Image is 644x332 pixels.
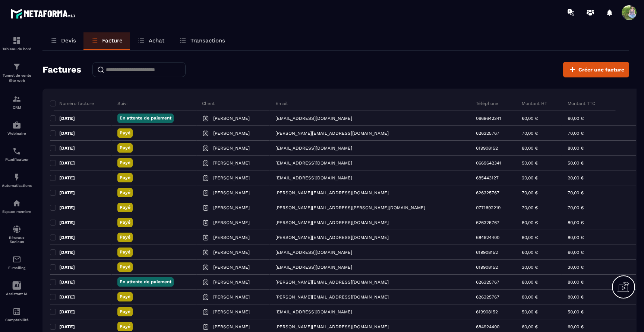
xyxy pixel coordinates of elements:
img: automations [12,173,21,182]
a: [PERSON_NAME] [202,115,250,122]
p: Numéro facture [59,100,94,106]
a: [PERSON_NAME] [202,204,250,211]
img: scheduler [12,147,21,156]
p: [DATE] [59,145,75,151]
p: Payé [120,175,130,181]
a: Assistant IA [2,275,32,301]
p: Planificateur [2,157,32,162]
img: automations [12,121,21,130]
p: Montant TTC [568,100,595,106]
p: [DATE] [59,205,75,211]
a: formationformationTunnel de vente Site web [2,57,32,89]
img: logo [10,7,78,20]
a: [PERSON_NAME] [202,308,250,316]
a: [PERSON_NAME] [202,249,250,256]
p: Webinaire [2,131,32,135]
p: Payé [120,249,130,255]
p: En attente de paiement [120,279,171,285]
a: [PERSON_NAME] [202,293,250,301]
a: Devis [42,32,83,50]
a: formationformationTableau de bord [2,31,32,57]
p: [DATE] [59,175,75,181]
a: [PERSON_NAME] [202,159,250,167]
a: Facture [83,32,130,50]
p: Devis [61,37,76,44]
a: formationformationCRM [2,89,32,115]
p: [DATE] [59,294,75,300]
p: [DATE] [59,220,75,226]
p: [DATE] [59,190,75,196]
a: [PERSON_NAME] [202,278,250,286]
a: [PERSON_NAME] [202,264,250,271]
p: Achat [149,37,164,44]
p: Payé [120,309,130,315]
p: Payé [120,145,130,151]
a: automationsautomationsWebinaire [2,115,32,141]
img: accountant [12,307,21,316]
img: formation [12,95,21,103]
img: email [12,255,21,264]
img: automations [12,199,21,208]
a: [PERSON_NAME] [202,323,250,331]
p: Payé [120,264,130,270]
p: Téléphone [476,100,498,106]
a: emailemailE-mailing [2,249,32,275]
p: [DATE] [59,234,75,240]
p: Automatisations [2,183,32,188]
p: Payé [120,204,130,211]
p: Facture [102,37,123,44]
p: Réseaux Sociaux [2,236,32,244]
p: Espace membre [2,210,32,214]
p: Comptabilité [2,318,32,322]
p: Montant HT [522,100,547,106]
p: [DATE] [59,324,75,330]
p: [DATE] [59,309,75,315]
p: [DATE] [59,115,75,121]
p: Payé [120,234,130,240]
a: automationsautomationsAutomatisations [2,167,32,193]
p: E-mailing [2,266,32,270]
a: schedulerschedulerPlanificateur [2,141,32,167]
a: social-networksocial-networkRéseaux Sociaux [2,219,32,249]
p: [DATE] [59,249,75,255]
p: Tunnel de vente Site web [2,73,32,83]
p: CRM [2,105,32,109]
a: [PERSON_NAME] [202,234,250,241]
p: Payé [120,130,130,136]
a: [PERSON_NAME] [202,144,250,152]
p: Payé [120,219,130,226]
p: [DATE] [59,130,75,136]
p: [DATE] [59,264,75,270]
img: social-network [12,225,21,234]
p: Payé [120,160,130,166]
a: [PERSON_NAME] [202,189,250,197]
a: accountantaccountantComptabilité [2,301,32,328]
h2: Factures [42,62,81,77]
a: [PERSON_NAME] [202,130,250,137]
a: [PERSON_NAME] [202,174,250,182]
p: Assistant IA [2,292,32,296]
span: Créer une facture [578,66,624,73]
p: Transactions [190,37,225,44]
button: Créer une facture [563,62,629,77]
p: Payé [120,294,130,300]
a: automationsautomationsEspace membre [2,193,32,219]
p: [DATE] [59,160,75,166]
img: formation [12,62,21,71]
p: En attente de paiement [120,115,171,121]
p: Client [202,100,215,106]
p: Tableau de bord [2,47,32,51]
p: [DATE] [59,279,75,285]
img: formation [12,36,21,45]
a: [PERSON_NAME] [202,219,250,226]
p: Suivi [117,100,127,106]
p: Email [275,100,288,106]
p: Payé [120,189,130,196]
p: Payé [120,323,130,330]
